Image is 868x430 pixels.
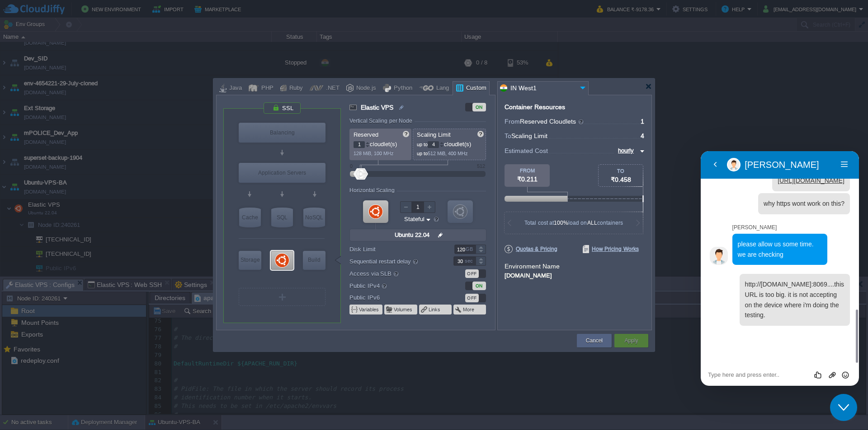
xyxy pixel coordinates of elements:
[465,269,479,278] div: OFF
[505,132,511,139] span: To
[349,118,415,124] div: Vertical Scaling per Node
[505,104,565,111] div: Container Resources
[583,245,639,253] span: How Pricing Works
[354,131,378,138] span: Reserved
[517,176,538,183] span: ₹0.211
[505,271,645,279] div: [DOMAIN_NAME]
[641,132,644,139] span: 4
[511,132,547,139] span: Scaling Limit
[391,82,412,95] div: Python
[505,118,520,125] span: From
[505,263,560,270] label: Environment Name
[417,131,451,138] span: Scaling Limit
[611,176,631,183] span: ₹0.458
[465,257,475,265] div: sec
[354,151,394,156] span: 128 MiB, 100 MHz
[239,123,325,143] div: Balancing
[271,251,293,270] div: Elastic VPS
[417,142,428,147] span: up to
[303,208,325,227] div: NoSQL
[349,268,441,278] label: Access via SLB
[259,82,274,95] div: PHP
[505,168,550,173] div: FROM
[349,256,441,266] label: Sequential restart delay
[394,306,413,313] button: Volumes
[505,146,548,156] span: Estimated Cost
[323,82,340,95] div: .NET
[505,245,557,253] span: Quotas & Pricing
[466,245,475,254] div: GB
[429,306,441,313] button: Links
[271,208,293,227] div: SQL Databases
[477,163,485,169] div: 512
[239,123,325,143] div: Load Balancer
[472,103,486,111] div: ON
[641,118,644,125] span: 1
[349,245,441,254] label: Disk Limit
[239,251,261,269] div: Storage
[226,82,242,95] div: Java
[354,139,408,148] p: cloudlet(s)
[463,82,486,95] div: Custom
[830,394,859,421] iframe: chat widget
[520,118,585,125] span: Reserved Cloudlets
[701,151,859,386] iframe: chat widget
[349,187,397,194] div: Horizontal Scaling
[303,251,325,269] div: Build
[271,208,293,227] div: SQL
[239,163,325,183] div: Application Servers
[349,293,441,302] label: Public IPv6
[239,251,261,270] div: Storage Containers
[417,151,428,156] span: up to
[287,82,303,95] div: Ruby
[472,282,486,290] div: ON
[465,294,479,302] div: OFF
[417,139,483,148] p: cloudlet(s)
[354,82,376,95] div: Node.js
[303,251,325,270] div: Build Node
[624,336,638,345] button: Apply
[359,306,380,313] button: Variables
[599,168,643,174] div: TO
[350,163,353,169] div: 0
[428,151,468,156] span: 512 MiB, 400 MHz
[586,336,603,345] button: Cancel
[463,306,475,313] button: More
[434,82,449,95] div: Lang
[239,208,261,227] div: Cache
[303,208,325,227] div: NoSQL Databases
[349,281,441,291] label: Public IPv4
[239,288,325,306] div: Create New Layer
